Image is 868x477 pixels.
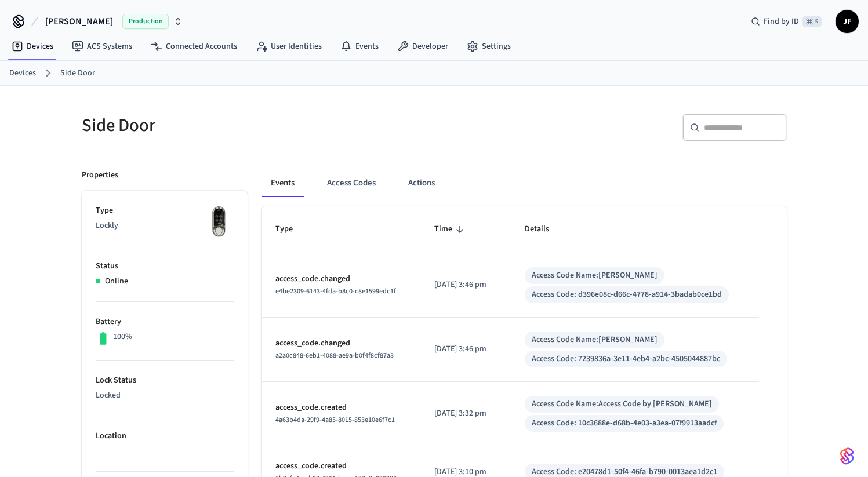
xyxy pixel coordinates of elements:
a: Settings [457,36,520,57]
a: Devices [9,67,36,79]
div: Access Code Name: [PERSON_NAME] [532,334,658,346]
a: Developer [388,36,457,57]
button: JF [836,10,859,33]
p: 100% [113,331,132,343]
p: access_code.created [275,460,407,472]
a: Events [331,36,388,57]
button: Actions [399,169,444,197]
p: Online [105,275,128,287]
p: access_code.changed [275,273,407,285]
div: Access Code: 10c3688e-d68b-4e03-a3ea-07f9913aadcf [532,417,717,429]
a: User Identities [246,36,331,57]
p: Properties [82,169,118,181]
span: ⌘ K [802,16,822,27]
div: Access Code: 7239836a-3e11-4eb4-a2bc-4505044887bc [532,353,720,365]
p: — [96,445,234,457]
button: Access Codes [318,169,385,197]
a: Devices [2,36,63,57]
button: Events [262,169,304,197]
span: JF [837,11,858,32]
span: [PERSON_NAME] [45,14,113,28]
p: access_code.changed [275,337,407,349]
h5: Side Door [82,114,427,137]
p: Location [96,430,234,442]
p: Type [96,205,234,217]
span: Type [275,220,308,238]
span: Production [122,14,169,29]
span: Details [525,220,564,238]
a: Side Door [60,67,95,79]
span: Time [434,220,467,238]
img: SeamLogoGradient.69752ec5.svg [840,447,854,465]
p: access_code.created [275,402,407,414]
img: Lockly Vision Lock, Front [205,205,234,239]
p: Lock Status [96,374,234,387]
a: ACS Systems [63,36,141,57]
div: Access Code: d396e08c-d66c-4778-a914-3badab0ce1bd [532,289,722,301]
span: a2a0c848-6eb1-4088-ae9a-b0f4f8cf87a3 [275,351,394,361]
p: Battery [96,316,234,328]
p: Locked [96,389,234,402]
a: Connected Accounts [141,36,246,57]
div: Find by ID⌘ K [742,11,831,32]
p: Status [96,260,234,272]
p: [DATE] 3:32 pm [434,407,496,420]
div: ant example [262,169,787,197]
p: [DATE] 3:46 pm [434,343,496,355]
span: Find by ID [764,16,799,27]
div: Access Code Name: Access Code by [PERSON_NAME] [532,398,712,410]
p: Lockly [96,220,234,232]
span: e4be2309-6143-4fda-b8c0-c8e1599edc1f [275,286,396,296]
span: 4a63b4da-29f9-4a85-8015-853e10e6f7c1 [275,415,395,425]
div: Access Code Name: [PERSON_NAME] [532,270,658,282]
p: [DATE] 3:46 pm [434,279,496,291]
